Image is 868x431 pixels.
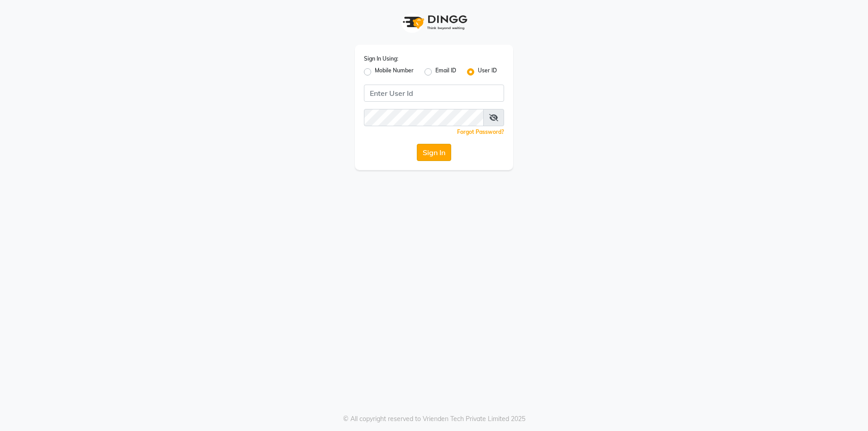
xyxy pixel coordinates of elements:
[398,9,470,36] img: logo1.svg
[364,109,484,126] input: Username
[364,85,504,102] input: Username
[417,144,451,161] button: Sign In
[478,66,497,77] label: User ID
[375,66,414,77] label: Mobile Number
[457,128,504,135] a: Forgot Password?
[364,55,398,63] label: Sign In Using:
[435,66,456,77] label: Email ID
